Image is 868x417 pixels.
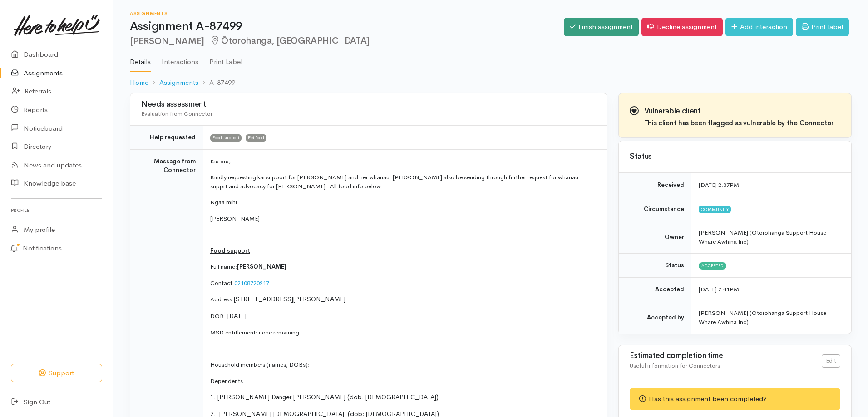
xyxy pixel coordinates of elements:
h6: Assignments [130,11,564,16]
p: Ngaa mihi [210,198,596,207]
span: Useful information for Connectors [630,362,720,369]
h2: [PERSON_NAME] [130,36,564,46]
a: Home [130,78,148,88]
span: Pet food [246,134,266,142]
span: [DATE] [227,312,247,320]
p: Household members (names, DOBs): [210,360,596,369]
span: Accepted [699,262,726,270]
h3: Estimated completion time [630,352,822,360]
p: Kia ora, [210,157,596,166]
a: 02108720217 [234,279,269,287]
a: Edit [822,354,840,368]
p: DOB: [210,311,596,321]
td: Owner [619,221,691,254]
td: Received [619,173,691,197]
h3: Vulnerable client [644,107,834,116]
h3: Status [630,152,840,161]
button: Support [11,364,102,383]
h3: Needs assessment [141,100,596,109]
a: Finish assignment [564,18,639,36]
a: Decline assignment [641,18,723,36]
td: Accepted [619,277,691,301]
td: Circumstance [619,197,691,221]
nav: breadcrumb [130,72,852,93]
span: Ōtorohanga, [GEOGRAPHIC_DATA] [210,35,370,46]
time: [DATE] 2:37PM [699,181,739,189]
td: [PERSON_NAME] (Otorohanga Support House Whare Awhina Inc) [691,301,851,334]
p: Address: [210,294,596,304]
p: Dependents: [210,377,596,386]
a: Details [130,46,151,72]
a: Interactions [162,46,198,71]
a: Print label [796,18,849,36]
a: Print Label [209,46,242,71]
td: Accepted by [619,301,691,334]
p: MSD entitlement: none remaining [210,328,596,337]
td: Help requested [130,126,203,150]
p: Kindly requesting kai support for [PERSON_NAME] and her whanau. [PERSON_NAME] also be sending thr... [210,173,596,191]
div: Has this assignment been completed? [630,388,840,410]
h1: Assignment A-87499 [130,20,564,33]
span: Food support [210,134,242,142]
time: [DATE] 2:41PM [699,285,739,293]
span: 1. [PERSON_NAME] Danger [PERSON_NAME] (dob: [DEMOGRAPHIC_DATA]) [210,393,439,401]
span: Evaluation from Connector [141,110,212,118]
span: [STREET_ADDRESS][PERSON_NAME] [234,295,345,303]
p: Full name: [210,262,596,271]
h4: This client has been flagged as vulnerable by the Connector [644,119,834,127]
a: Assignments [159,78,198,88]
span: Food support [210,247,250,255]
a: Add interaction [725,18,793,36]
span: Community [699,206,731,213]
h6: Profile [11,204,102,216]
p: [PERSON_NAME] [210,214,596,223]
li: A-87499 [198,78,235,88]
p: Contact: [210,279,596,288]
span: [PERSON_NAME] (Otorohanga Support House Whare Awhina Inc) [699,229,826,245]
span: [PERSON_NAME] [237,263,286,270]
td: Status [619,254,691,278]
